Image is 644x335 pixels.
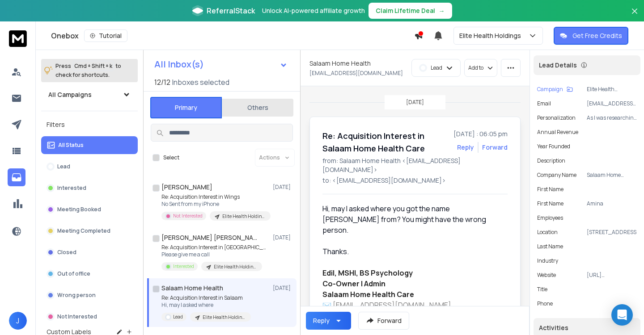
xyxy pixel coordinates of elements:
[58,142,84,149] p: All Status
[587,114,637,121] p: As I was researching Salaam Home Health Care, I was impressed by your established hospice care se...
[537,229,558,236] p: location
[482,143,508,152] div: Forward
[41,243,138,261] button: Closed
[322,176,508,185] p: to: <[EMAIL_ADDRESS][DOMAIN_NAME]>
[322,289,414,299] strong: Salaam Home Health Care
[322,156,508,174] p: from: Salaam Home Health <[EMAIL_ADDRESS][DOMAIN_NAME]>
[41,201,138,218] button: Meeting Booked
[161,284,223,293] h1: Salaam Home Health
[313,316,330,325] div: Reply
[539,61,577,70] p: Lead Details
[468,64,483,71] p: Add to
[369,3,452,19] button: Claim Lifetime Deal→
[537,200,563,207] p: First Name
[161,294,251,301] p: Re: Acquisition Interest in Salaam
[203,314,246,321] p: Elite Health Holdings - Home Care
[537,129,578,136] p: annual revenue
[309,70,403,77] p: [EMAIL_ADDRESS][DOMAIN_NAME]
[57,163,70,170] p: Lead
[172,77,229,88] h3: Inboxes selected
[537,86,573,93] button: Campaign
[161,244,269,251] p: Re: Acquisition Interest in [GEOGRAPHIC_DATA]
[262,6,365,15] p: Unlock AI-powered affiliate growth
[57,227,110,234] p: Meeting Completed
[587,229,637,236] p: [STREET_ADDRESS]
[57,270,90,277] p: Out of office
[173,314,183,320] p: Lead
[322,268,413,278] strong: Edil, MSHI, BS Psychology
[322,268,500,321] div: ✉️ 🌐
[322,246,500,321] div: Thanks.
[207,5,255,16] span: ReferralStack
[55,62,121,80] p: Press to check for shortcuts.
[154,60,204,69] h1: All Inbox(s)
[587,86,637,93] p: Elite Health Holdings - Home Care
[611,304,633,326] div: Open Intercom Messenger
[222,213,265,220] p: Elite Health Holdings - Home Care
[572,31,622,40] p: Get Free Credits
[161,201,269,208] p: No Sent from my iPhone
[587,100,637,107] p: [EMAIL_ADDRESS][DOMAIN_NAME]
[537,243,563,250] p: Last Name
[537,172,576,179] p: Company Name
[431,64,442,71] p: Lead
[453,130,508,138] p: [DATE] : 06:05 pm
[322,203,500,235] div: Hi, may I asked where you got the name [PERSON_NAME] from? You might have the wrong person.
[41,308,138,326] button: Not Interested
[457,143,474,152] button: Reply
[273,285,293,292] p: [DATE]
[41,286,138,304] button: Wrong person
[587,200,637,207] p: Amina
[537,186,563,193] p: first name
[154,77,170,88] span: 12 / 12
[9,312,27,330] button: J
[161,301,251,309] p: Hi, may I asked where
[273,234,293,241] p: [DATE]
[163,154,179,161] label: Select
[537,100,551,107] p: Email
[406,99,424,106] p: [DATE]
[214,264,257,270] p: Elite Health Holdings - Home Care
[459,31,525,40] p: Elite Health Holdings
[73,61,114,71] span: Cmd + Shift + k
[333,300,451,310] a: [EMAIL_ADDRESS][DOMAIN_NAME]
[161,251,269,258] p: Please give me a call
[48,90,92,99] h1: All Campaigns
[41,118,138,131] h3: Filters
[51,29,414,42] div: Onebox
[41,179,138,197] button: Interested
[537,257,558,264] p: industry
[587,172,637,179] p: Salaam Home Health Care
[537,86,563,93] p: Campaign
[537,214,563,222] p: employees
[57,184,86,192] p: Interested
[41,136,138,154] button: All Status
[147,55,295,73] button: All Inbox(s)
[439,6,445,15] span: →
[306,312,351,330] button: Reply
[57,249,76,256] p: Closed
[358,312,409,330] button: Forward
[41,86,138,104] button: All Campaigns
[322,130,448,155] h1: Re: Acquisition Interest in Salaam Home Health Care
[173,213,203,219] p: Not Interested
[57,313,97,320] p: Not Interested
[537,114,576,121] p: Personalization
[322,279,386,289] strong: Co-Owner | Admin
[161,183,212,192] h1: [PERSON_NAME]
[309,59,371,68] h1: Salaam Home Health
[273,184,293,191] p: [DATE]
[173,263,194,270] p: Interested
[84,29,127,42] button: Tutorial
[161,193,269,201] p: Re: Acquisition Interest in Wings
[150,97,222,118] button: Primary
[554,27,628,45] button: Get Free Credits
[57,292,96,299] p: Wrong person
[537,157,565,164] p: description
[161,233,260,242] h1: [PERSON_NAME] [PERSON_NAME]
[41,222,138,240] button: Meeting Completed
[537,286,547,293] p: title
